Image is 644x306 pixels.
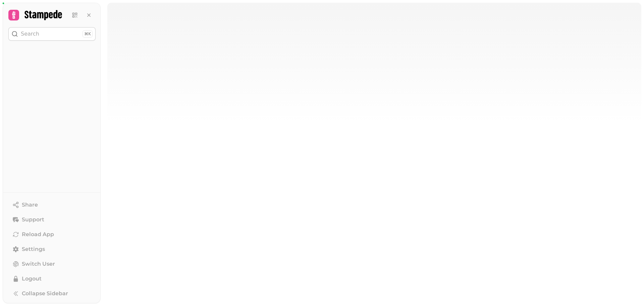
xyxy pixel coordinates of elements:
button: Switch User [8,257,96,271]
span: Logout [22,275,42,283]
span: Reload App [22,230,54,238]
span: Share [22,201,38,209]
span: Switch User [22,260,55,268]
div: ⌘K [83,30,93,38]
button: Search⌘K [8,27,96,41]
button: Share [8,198,96,212]
a: Settings [8,243,96,256]
span: Collapse Sidebar [22,290,68,298]
button: Collapse Sidebar [8,287,96,300]
button: Logout [8,272,96,286]
span: Settings [22,245,45,253]
button: Support [8,213,96,226]
button: Reload App [8,228,96,241]
p: Search [21,30,39,38]
span: Support [22,216,44,224]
